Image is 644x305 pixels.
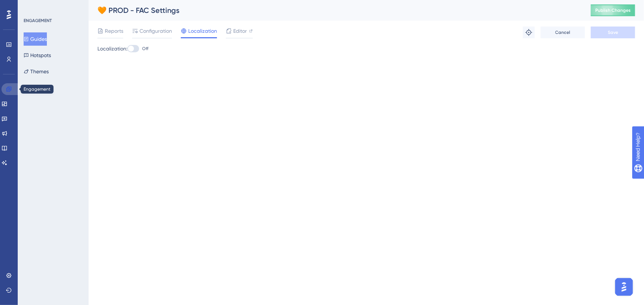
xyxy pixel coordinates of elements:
button: Publish Changes [591,4,635,16]
button: Themes [24,65,49,78]
span: Off [142,46,148,52]
div: 🧡 PROD - FAC Settings [97,5,572,15]
button: Save [591,27,635,38]
button: Hotspots [24,49,51,62]
button: Guides [24,32,47,46]
span: Configuration [140,27,172,35]
div: ENGAGEMENT [24,18,52,24]
span: Save [608,29,618,35]
span: Cancel [555,29,571,35]
div: Localization: [97,44,635,53]
button: Cancel [541,27,585,38]
span: Need Help? [17,2,46,11]
span: Editor [233,27,247,35]
iframe: To enrich screen reader interactions, please activate Accessibility in Grammarly extension settings [613,276,635,298]
span: Localization [188,27,217,35]
span: Publish Changes [595,7,631,13]
span: Reports [105,27,123,35]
